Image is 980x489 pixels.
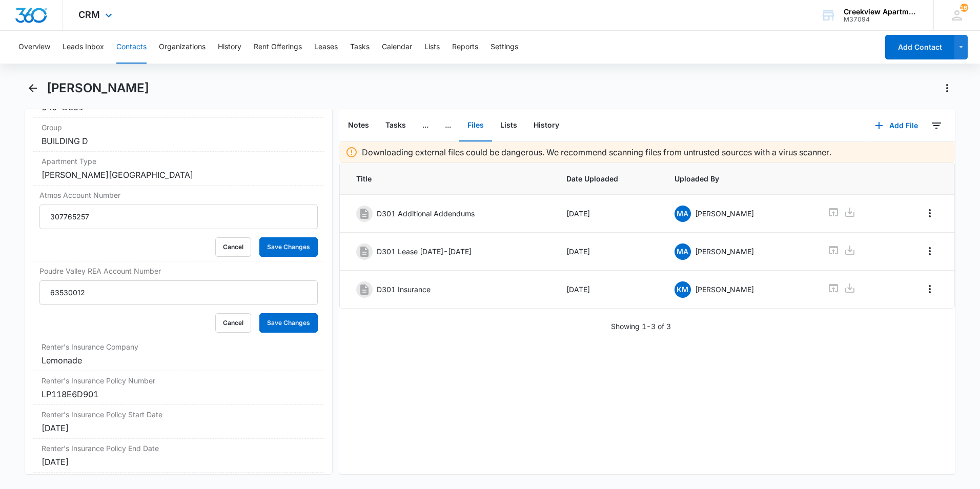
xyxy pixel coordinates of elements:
label: Poudre Valley REA Account Number [39,266,318,276]
button: Leases [314,31,338,64]
button: Organizations [159,31,206,64]
button: Calendar [382,31,412,64]
div: [DATE] [42,422,316,434]
span: KM [675,281,691,298]
p: Downloading external files could be dangerous. We recommend scanning files from untrusted sources... [362,146,831,158]
button: Overview [18,31,50,64]
p: [PERSON_NAME] [695,284,754,295]
button: Cancel [215,313,251,333]
button: Lists [492,110,525,141]
div: Renter's Insurance Policy NumberLP118E6D901 [33,371,324,405]
button: History [525,110,567,141]
div: GroupBUILDING D [33,118,324,152]
span: Title [356,173,542,184]
h1: [PERSON_NAME] [47,80,149,96]
button: Add Contact [885,35,954,59]
button: Lists [424,31,440,64]
p: D301 Insurance [377,284,431,295]
div: notifications count [960,4,968,12]
button: Tasks [350,31,370,64]
button: Tasks [377,110,414,141]
td: [DATE] [554,195,662,233]
button: History [218,31,241,64]
p: [PERSON_NAME] [695,208,754,219]
button: Filters [928,117,945,134]
td: [DATE] [554,271,662,309]
button: Add File [865,113,928,138]
div: account id [844,16,918,23]
div: [DATE] [42,456,316,468]
label: Renter's Insurance Policy Number [42,375,316,386]
button: ... [437,110,459,141]
button: Settings [491,31,518,64]
button: Save Changes [259,237,318,257]
div: Renter's Insurance Policy End Date[DATE] [33,439,324,473]
span: CRM [78,9,100,20]
label: Group [42,122,316,133]
div: Renter's Insurance Policy Start Date[DATE] [33,405,324,439]
label: Renter's Insurance Policy Start Date [42,409,316,420]
span: Date Uploaded [566,173,650,184]
button: ... [414,110,437,141]
p: D301 Lease [DATE]-[DATE] [377,246,472,257]
div: Renter's Insurance CompanyLemonade [33,337,324,371]
td: [DATE] [554,233,662,271]
span: 162 [960,4,968,12]
p: [PERSON_NAME] [695,246,754,257]
input: Atmos Account Number [39,205,318,229]
button: Actions [939,80,955,96]
span: MA [675,206,691,222]
button: Leads Inbox [63,31,104,64]
button: Overflow Menu [922,243,938,259]
label: Apartment Type [42,156,316,167]
p: D301 Additional Addendums [377,208,475,219]
div: LP118E6D901 [42,388,316,400]
button: Back [25,80,40,96]
div: account name [844,8,918,16]
button: Overflow Menu [922,281,938,297]
span: Uploaded By [675,173,803,184]
button: Overflow Menu [922,205,938,221]
label: Renter's Insurance Company [42,341,316,352]
input: Poudre Valley REA Account Number [39,280,318,305]
button: Contacts [116,31,147,64]
div: Apartment Type[PERSON_NAME][GEOGRAPHIC_DATA] [33,152,324,186]
button: Rent Offerings [254,31,302,64]
button: Cancel [215,237,251,257]
button: Notes [340,110,377,141]
p: Showing 1-3 of 3 [611,321,671,332]
div: BUILDING D [42,135,316,147]
button: Files [459,110,492,141]
label: Atmos Account Number [39,190,318,200]
button: Reports [452,31,478,64]
button: Save Changes [259,313,318,333]
div: [PERSON_NAME][GEOGRAPHIC_DATA] [42,169,316,181]
span: MA [675,243,691,260]
div: Lemonade [42,354,316,366]
label: Renter's Insurance Policy End Date [42,443,316,454]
